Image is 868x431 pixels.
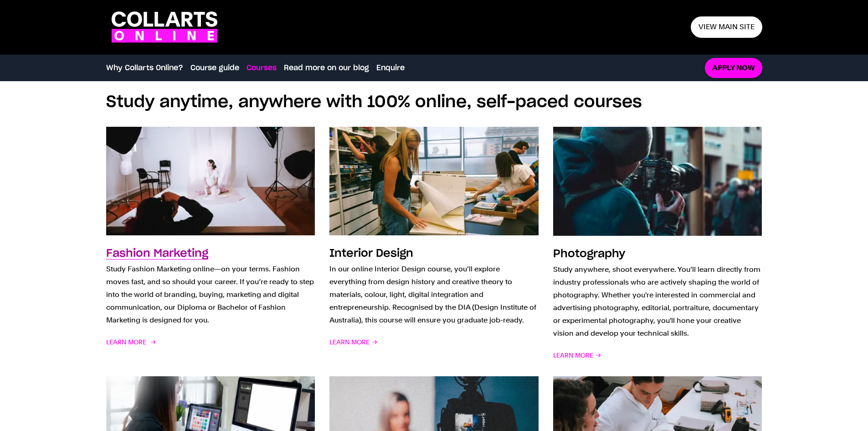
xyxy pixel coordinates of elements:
p: Study Fashion Marketing online—on your terms. Fashion moves fast, and so should your career. If y... [106,263,315,327]
a: Interior Design In our online Interior Design course, you’ll explore everything from design histo... [329,127,539,361]
a: Fashion Marketing Study Fashion Marketing online—on your terms. Fashion moves fast, and so should... [106,127,315,361]
a: Photography Study anywhere, shoot everywhere. You’ll learn directly from industry professionals w... [553,127,762,361]
span: Learn More [106,336,154,348]
h2: Study anytime, anywhere with 100% online, self-paced courses [106,92,762,112]
h3: Photography [553,249,625,260]
a: Courses [247,62,277,73]
p: Study anywhere, shoot everywhere. You’ll learn directly from industry professionals who are activ... [553,263,762,340]
a: Why Collarts Online? [106,62,183,73]
h3: Fashion Marketing [106,248,208,259]
span: Learn More [553,349,601,362]
p: In our online Interior Design course, you’ll explore everything from design history and creative ... [329,263,539,327]
h3: Interior Design [329,248,413,259]
a: Read more on our blog [284,62,369,73]
a: Enquire [376,62,405,73]
a: Course guide [190,62,239,73]
a: Apply now [705,58,762,78]
span: Learn More [329,336,378,348]
a: View main site [691,16,762,38]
